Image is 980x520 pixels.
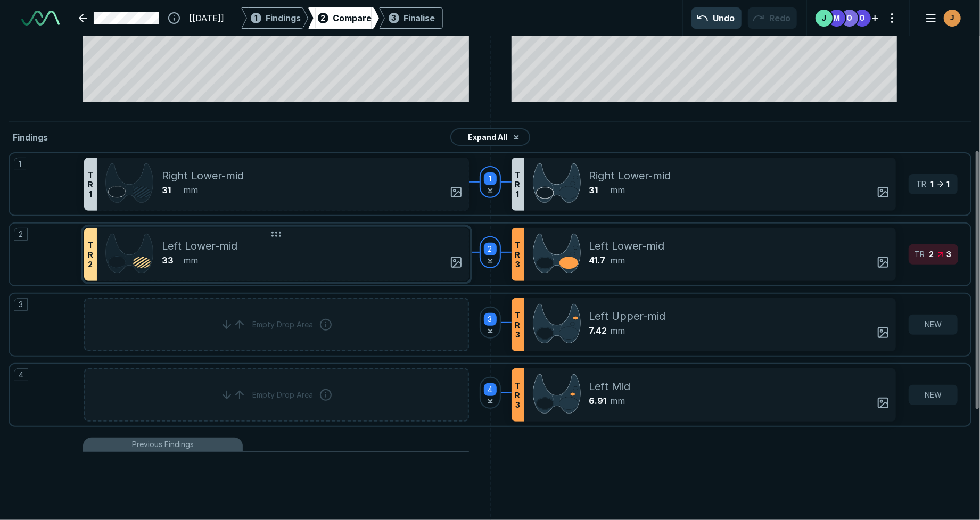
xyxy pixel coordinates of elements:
span: 33 [162,254,174,267]
span: T R 1 [515,170,521,199]
div: 3Finalise [379,7,443,29]
span: O [860,12,866,23]
span: 2 [19,228,23,240]
img: 9ta0IMAAAABklEQVQDAKftWc+nRjAdAAAAAElFTkSuQmCC [105,162,153,204]
span: TR [915,249,925,260]
button: Undo [691,7,742,29]
span: 3 [19,299,23,310]
span: T R 3 [515,381,521,410]
button: Redo [748,7,797,29]
span: Left Lower-mid [162,238,237,254]
span: 3 [488,313,492,325]
span: 4 [488,384,492,395]
span: Findings [9,127,52,148]
span: T R 3 [515,311,521,340]
span: J [822,12,827,23]
span: T R 2 [88,241,93,269]
span: mm [183,184,198,196]
span: 7.42 [589,324,607,337]
span: Empty Drop Area [252,319,313,331]
span: NEW [925,319,942,331]
span: [[DATE]] [189,12,224,24]
span: mm [183,254,198,267]
span: M [834,12,841,23]
span: NEW [925,389,942,401]
img: Lr10pgAAAAZJREFUAwDeknmEmlZM3AAAAABJRU5ErkJggg== [533,162,581,204]
span: 3 [947,249,952,260]
span: Empty Drop Area [252,389,313,401]
span: 31 [162,184,171,196]
span: Right Lower-mid [162,168,244,184]
div: 2Compare [308,7,379,29]
span: 1 [489,173,491,185]
img: 8+BZVvAAAABklEQVQDANhzEoSRFBv7AAAAAElFTkSuQmCC [533,373,581,415]
a: See-Mode Logo [17,6,64,30]
span: T R 3 [515,241,521,269]
span: Expand All [468,133,508,142]
span: 1 [19,158,21,170]
img: rGnLpwAAAAZJREFUAwBPvFnP2fMdTQAAAABJRU5ErkJggg== [105,232,153,275]
button: avatar-name [918,7,963,29]
span: TR [917,178,927,190]
span: Left Lower-mid [589,238,665,254]
span: 1 [254,12,258,23]
span: 31 [589,184,598,196]
span: Left Upper-mid [589,308,666,324]
span: Right Lower-mid [589,168,671,184]
span: 41.7 [589,254,606,267]
span: Compare [333,12,372,24]
span: Findings [266,12,301,24]
span: mm [611,254,625,267]
div: Finalise [403,12,435,24]
div: avatar-name [854,10,871,27]
span: J [950,12,954,23]
span: Left Mid [589,378,631,394]
span: 1 [947,178,950,190]
span: 2 [929,249,934,260]
span: 6.91 [589,394,607,407]
div: avatar-name [828,10,845,27]
img: 3hQfMgAAAAZJREFUAwAl5hKEHsCvmgAAAABJRU5ErkJggg== [533,302,581,345]
span: Previous Findings [132,439,194,450]
div: avatar-name [816,10,833,27]
span: O [847,12,853,23]
span: 2 [488,243,492,255]
div: avatar-name [841,10,858,27]
div: avatar-name [944,10,961,27]
span: T R 1 [88,170,93,199]
span: 3 [391,12,396,23]
span: 1 [931,178,934,190]
span: 2 [320,12,325,23]
span: 4 [19,369,23,381]
span: mm [611,184,625,196]
span: mm [611,324,625,337]
img: 9PermzAAAABklEQVQDALN9EoR3rUbzAAAAAElFTkSuQmCC [533,232,581,275]
img: See-Mode Logo [21,11,60,26]
div: 1Findings [241,7,308,29]
span: mm [611,394,625,407]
